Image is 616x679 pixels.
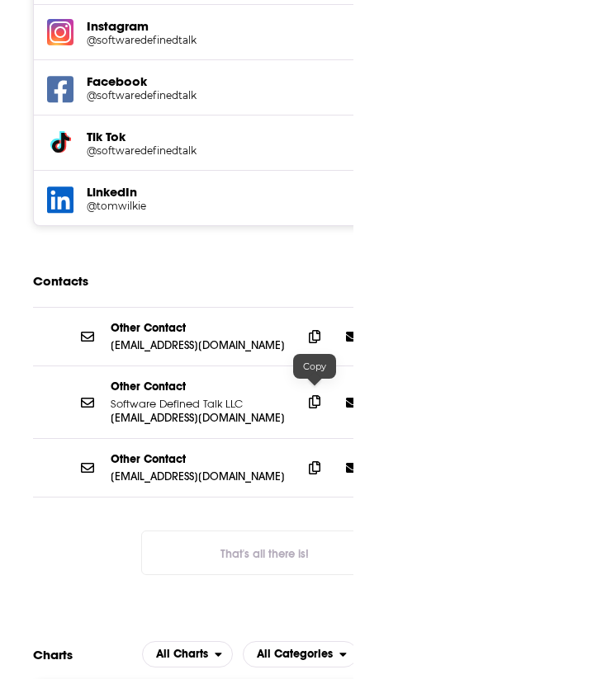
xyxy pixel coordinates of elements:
[111,338,289,352] p: [EMAIL_ADDRESS][DOMAIN_NAME]
[243,641,358,667] h2: Categories
[87,184,423,200] h5: LinkedIn
[293,354,336,379] div: Copy
[142,641,233,667] button: open menu
[87,73,423,89] h5: Facebook
[33,266,88,297] h2: Contacts
[111,452,289,466] p: Other Contact
[47,19,73,45] img: iconImage
[111,321,289,335] p: Other Contact
[142,641,233,667] h2: Platforms
[243,641,358,667] button: open menu
[87,200,206,212] h5: @tomwilkie
[87,18,423,34] h5: Instagram
[141,530,389,575] button: Nothing here.
[87,144,423,157] a: @softwaredefinedtalk
[111,380,289,394] p: Other Contact
[156,648,208,660] span: All Charts
[87,144,206,157] h5: @softwaredefinedtalk
[87,89,206,101] h5: @softwaredefinedtalk
[33,647,73,662] h2: Charts
[87,89,423,101] a: @softwaredefinedtalk
[87,34,206,46] h5: @softwaredefinedtalk
[87,200,423,212] a: @tomwilkie
[87,129,423,144] h5: Tik Tok
[257,648,333,660] span: All Categories
[111,397,289,411] p: Software Defined Talk LLC
[111,411,289,425] p: [EMAIL_ADDRESS][DOMAIN_NAME]
[111,469,289,483] p: [EMAIL_ADDRESS][DOMAIN_NAME]
[87,34,423,46] a: @softwaredefinedtalk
